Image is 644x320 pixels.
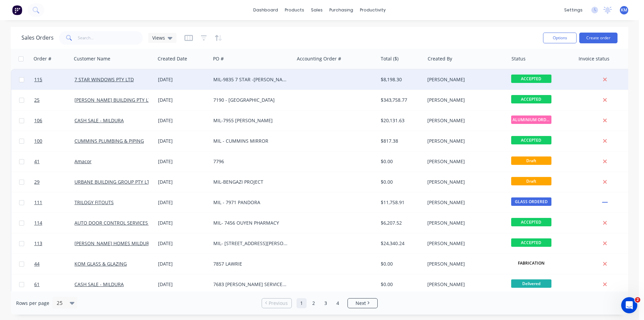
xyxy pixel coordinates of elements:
[511,218,551,226] span: ACCEPTED
[427,158,502,165] div: [PERSON_NAME]
[158,240,208,247] div: [DATE]
[381,158,420,165] div: $0.00
[158,281,208,288] div: [DATE]
[357,5,389,15] div: productivity
[579,33,618,43] button: Create order
[213,76,288,83] div: MIL-9835 7 STAR -[PERSON_NAME]
[74,179,153,185] a: URBANE BUILDING GROUP PTY LTD
[259,298,380,308] ul: Pagination
[34,70,74,90] a: 115
[281,5,308,15] div: products
[158,76,208,83] div: [DATE]
[34,254,74,274] a: 44
[579,55,609,62] div: Invoice status
[213,158,288,165] div: 7796
[34,55,51,62] div: Order #
[152,34,165,41] span: Views
[427,76,502,83] div: [PERSON_NAME]
[158,138,208,144] div: [DATE]
[381,97,420,103] div: $343,758.77
[213,261,288,267] div: 7857 LAWRIE
[34,199,42,206] span: 111
[21,35,54,41] h1: Sales Orders
[511,156,551,165] span: Draft
[348,300,377,307] a: Next page
[621,297,637,313] iframe: Intercom live chat
[34,274,74,294] a: 61
[34,192,74,213] a: 111
[381,240,420,247] div: $24,340.24
[74,281,124,287] a: CASH SALE - MILDURA
[158,261,208,267] div: [DATE]
[511,259,551,267] span: FABRICATION
[381,220,420,226] div: $6,207.52
[34,179,40,185] span: 29
[74,76,134,83] a: 7 STAR WINDOWS PTY LTD
[356,300,366,307] span: Next
[381,261,420,267] div: $0.00
[74,138,144,144] a: CUMMINS PLUMBING & PIPING
[158,199,208,206] div: [DATE]
[512,55,526,62] div: Status
[427,261,502,267] div: [PERSON_NAME]
[34,172,74,192] a: 29
[34,151,74,172] a: 41
[213,117,288,124] div: MIL-7955 [PERSON_NAME]
[427,179,502,185] div: [PERSON_NAME]
[158,220,208,226] div: [DATE]
[427,281,502,288] div: [PERSON_NAME]
[561,5,586,15] div: settings
[333,298,343,308] a: Page 4
[74,158,92,165] a: Amacor
[34,138,42,144] span: 100
[511,75,551,83] span: ACCEPTED
[158,97,208,103] div: [DATE]
[158,158,208,165] div: [DATE]
[74,240,152,246] a: [PERSON_NAME] HOMES MILDURA
[427,97,502,103] div: [PERSON_NAME]
[321,298,331,308] a: Page 3
[381,76,420,83] div: $8,198.30
[511,95,551,103] span: ACCEPTED
[34,131,74,151] a: 100
[213,97,288,103] div: 7190 - [GEOGRAPHIC_DATA]
[308,5,326,15] div: sales
[34,110,74,131] a: 106
[34,233,74,254] a: 113
[158,117,208,124] div: [DATE]
[621,7,627,13] span: KM
[428,55,452,62] div: Created By
[34,117,42,124] span: 106
[74,199,114,205] a: TRILOGY FITOUTS
[511,136,551,144] span: ACCEPTED
[427,138,502,144] div: [PERSON_NAME]
[74,97,154,103] a: [PERSON_NAME] BUILDING PTY LTD
[34,97,40,103] span: 25
[427,199,502,206] div: [PERSON_NAME]
[12,5,22,15] img: Factory
[158,55,187,62] div: Created Date
[74,117,124,124] a: CASH SALE - MILDURA
[381,117,420,124] div: $20,131.63
[34,281,40,288] span: 61
[34,90,74,110] a: 25
[250,5,281,15] a: dashboard
[74,55,110,62] div: Customer Name
[381,199,420,206] div: $11,758.91
[213,199,288,206] div: MIL - 7971 PANDORA
[511,197,551,206] span: GLASS ORDERED
[511,116,551,124] span: ALUMINIUM ORDER...
[543,33,577,43] button: Options
[74,220,167,226] a: AUTO DOOR CONTROL SERVICES PTY LTD
[427,117,502,124] div: [PERSON_NAME]
[213,55,224,62] div: PO #
[511,177,551,185] span: Draft
[34,158,40,165] span: 41
[78,31,143,45] input: Search...
[34,220,42,226] span: 114
[297,55,341,62] div: Accounting Order #
[427,240,502,247] div: [PERSON_NAME]
[269,300,288,307] span: Previous
[635,297,640,303] span: 2
[74,261,127,267] a: KOM GLASS & GLAZING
